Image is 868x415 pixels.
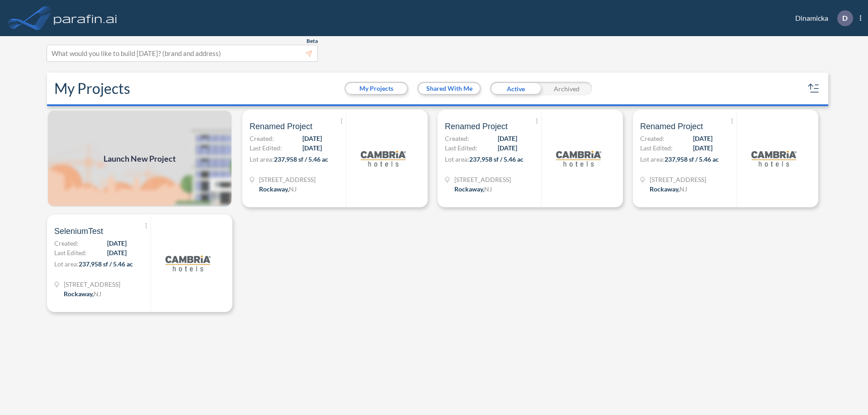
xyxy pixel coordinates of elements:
span: [DATE] [302,143,322,153]
span: [DATE] [693,143,712,153]
span: [DATE] [302,134,322,143]
div: Active [490,82,541,95]
img: logo [52,9,119,27]
div: Rockaway, NJ [259,184,297,194]
div: Rockaway, NJ [64,289,101,298]
a: Launch New Project [47,110,232,207]
button: Shared With Me [419,83,480,94]
span: Created: [640,134,665,143]
span: Created: [54,238,79,248]
span: SeleniumTest [54,226,103,237]
div: Rockaway, NJ [650,184,687,194]
span: Lot area: [640,155,665,163]
img: logo [751,136,797,181]
span: Launch New Project [104,153,176,165]
span: [DATE] [498,143,517,153]
span: Lot area: [54,260,79,268]
span: 237,958 sf / 5.46 ac [469,155,524,163]
div: Dinamicka [782,10,861,26]
span: Lot area: [250,155,274,163]
span: 237,958 sf / 5.46 ac [274,155,328,163]
span: Rockaway , [64,290,94,298]
img: logo [556,136,601,181]
span: 321 Mt Hope Ave [259,175,316,184]
span: [DATE] [107,248,127,257]
span: NJ [679,185,687,193]
span: Lot area: [445,155,469,163]
p: D [842,14,848,22]
span: Renamed Project [640,121,703,132]
span: Last Edited: [640,143,673,153]
span: [DATE] [107,238,127,248]
span: Created: [445,134,469,143]
span: Rockaway , [650,185,679,193]
div: Rockaway, NJ [454,184,492,194]
button: sort [807,81,821,96]
span: 321 Mt Hope Ave [454,175,511,184]
span: [DATE] [498,134,517,143]
span: NJ [94,290,101,298]
img: logo [361,136,406,181]
img: logo [165,241,211,286]
span: [DATE] [693,134,712,143]
span: Rockaway , [259,185,289,193]
span: 237,958 sf / 5.46 ac [665,155,719,163]
span: 237,958 sf / 5.46 ac [79,260,133,268]
span: Renamed Project [250,121,312,132]
span: Created: [250,134,274,143]
span: 321 Mt Hope Ave [64,280,120,289]
span: Renamed Project [445,121,508,132]
span: Last Edited: [54,248,87,257]
span: Last Edited: [445,143,477,153]
span: NJ [484,185,492,193]
button: My Projects [346,83,407,94]
div: Archived [541,82,592,95]
span: Last Edited: [250,143,282,153]
span: Beta [307,37,318,45]
span: Rockaway , [454,185,484,193]
span: 321 Mt Hope Ave [650,175,706,184]
img: add [47,110,232,207]
span: NJ [289,185,297,193]
h2: My Projects [54,80,130,97]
